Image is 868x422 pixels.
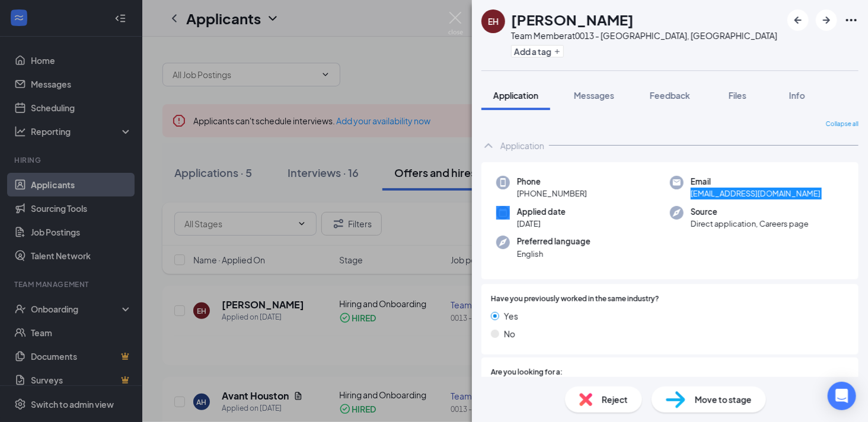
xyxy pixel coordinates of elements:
div: Application [500,140,544,152]
div: EH [488,15,499,27]
span: Collapse all [826,120,859,129]
span: Source [691,206,809,218]
svg: ArrowLeftNew [791,13,805,27]
span: Files [729,90,746,101]
span: [DATE] [517,218,566,230]
span: Feedback [650,90,690,101]
span: Are you looking for a: [491,367,563,378]
svg: Ellipses [844,13,859,27]
button: ArrowLeftNew [787,9,809,31]
span: Preferred language [517,236,591,247]
span: Messages [574,90,614,101]
span: Reject [602,393,628,406]
span: Direct application, Careers page [691,218,809,230]
button: ArrowRight [816,9,837,31]
svg: ChevronUp [481,138,496,153]
span: Yes [504,310,518,323]
span: [EMAIL_ADDRESS][DOMAIN_NAME] [691,188,821,199]
h1: [PERSON_NAME] [511,9,634,30]
button: PlusAdd a tag [511,45,564,57]
span: Info [789,90,805,101]
svg: ArrowRight [819,13,834,27]
div: Open Intercom Messenger [828,382,856,410]
span: No [504,327,515,340]
span: Applied date [517,206,566,218]
span: [PHONE_NUMBER] [517,188,587,199]
span: Move to stage [695,393,752,406]
span: Email [691,176,821,188]
span: Phone [517,176,587,188]
div: Team Member at 0013 - [GEOGRAPHIC_DATA], [GEOGRAPHIC_DATA] [511,30,777,41]
span: Application [493,90,538,101]
span: Have you previously worked in the same industry? [491,294,659,305]
svg: Plus [554,48,561,55]
span: English [517,248,591,260]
